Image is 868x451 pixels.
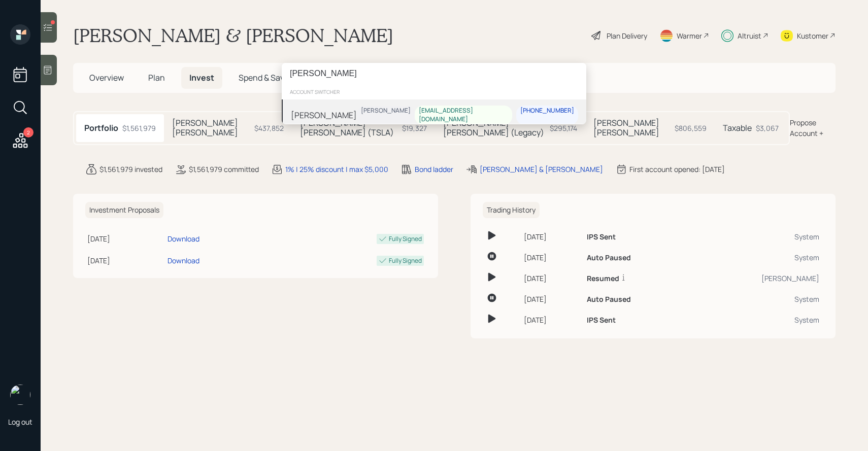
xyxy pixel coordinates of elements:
div: [PHONE_NUMBER] [520,107,574,115]
div: [PERSON_NAME] [361,107,411,115]
div: account switcher [282,84,586,99]
div: [PERSON_NAME] [291,109,357,121]
div: [EMAIL_ADDRESS][DOMAIN_NAME] [419,107,508,124]
input: Type a command or search… [282,63,586,84]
